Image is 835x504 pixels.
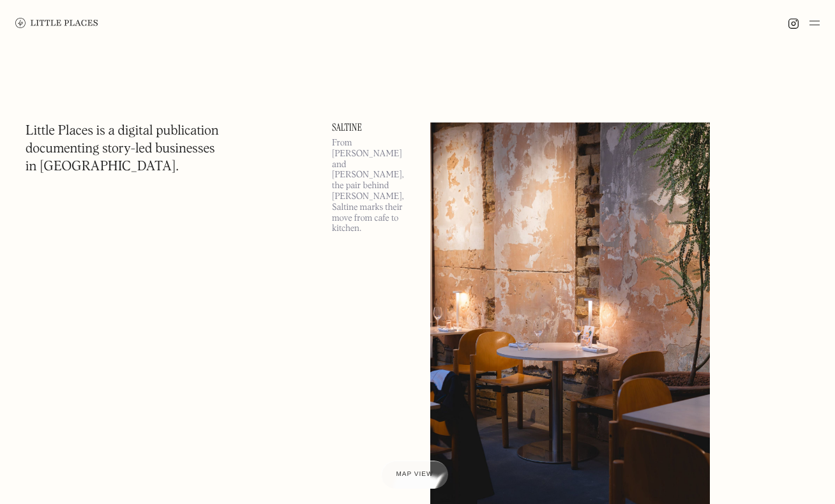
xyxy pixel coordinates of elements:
a: Map view [381,461,449,489]
a: Saltine [332,122,415,133]
h1: Little Places is a digital publication documenting story-led businesses in [GEOGRAPHIC_DATA]. [26,122,219,176]
p: From [PERSON_NAME] and [PERSON_NAME], the pair behind [PERSON_NAME], Saltine marks their move fro... [332,138,415,234]
span: Map view [396,471,433,478]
